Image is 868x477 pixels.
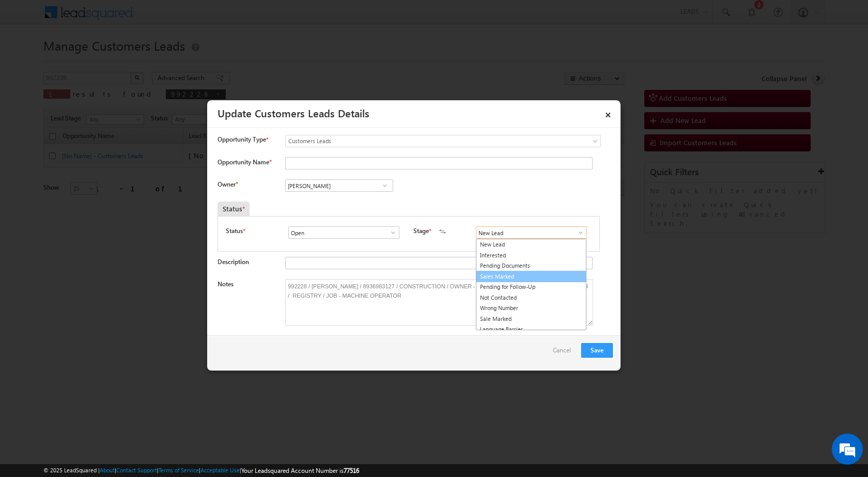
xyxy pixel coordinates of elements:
[476,282,586,293] a: Pending for Follow-Up
[553,343,576,363] a: Cancel
[159,467,199,473] a: Terms of Service
[169,5,194,30] div: Minimize live chat window
[200,467,240,473] a: Acceptable Use
[241,467,359,474] span: Your Leadsquared Account Number is
[413,226,429,236] label: Stage
[288,226,399,239] input: Type to Search
[13,96,189,310] textarea: Type your message and hit 'Enter'
[476,250,586,261] a: Interested
[18,54,43,68] img: d_60004797649_company_0_60004797649
[218,105,369,120] a: Update Customers Leads Details
[476,293,586,303] a: Not Contacted
[285,179,393,192] input: Type to Search
[218,158,271,166] label: Opportunity Name
[116,467,157,473] a: Contact Support
[285,135,601,147] a: Customers Leads
[218,258,249,266] label: Description
[218,280,234,288] label: Notes
[378,180,391,191] a: Show All Items
[476,271,586,283] a: Sales Marked
[476,260,586,271] a: Pending Documents
[476,303,586,314] a: Wrong Number
[286,136,559,146] span: Customers Leads
[476,226,587,239] input: Type to Search
[344,467,359,474] span: 77516
[218,180,238,188] label: Owner
[476,239,586,250] a: New Lead
[384,227,397,238] a: Show All Items
[218,202,250,216] div: Status
[43,466,359,475] span: © 2025 LeadSquared | | | | |
[571,227,584,238] a: Show All Items
[226,226,243,236] label: Status
[599,104,617,122] a: ×
[476,324,586,335] a: Language Barrier
[476,314,586,325] a: Sale Marked
[54,54,174,68] div: Chat with us now
[218,135,266,144] span: Opportunity Type
[100,467,115,473] a: About
[141,318,188,332] em: Start Chat
[581,343,613,358] button: Save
